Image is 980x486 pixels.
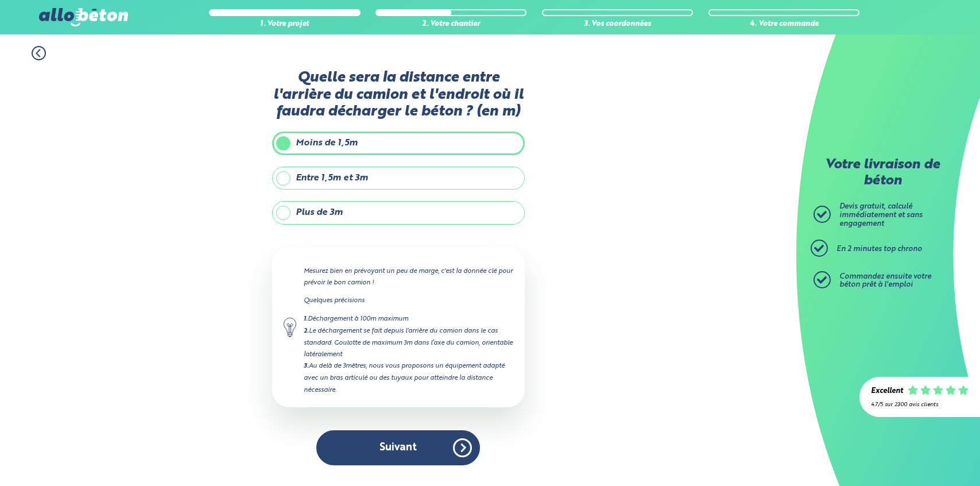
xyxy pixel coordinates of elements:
div: 1. Votre projet [209,20,360,29]
div: 3. Vos coordonnées [542,20,693,29]
div: Au delà de 3mètres, nous vous proposons un équipement adapté avec un bras articulé ou des tuyaux ... [304,360,513,395]
div: 2. Votre chantier [375,20,526,29]
strong: 2. [304,328,309,334]
label: Entre 1,5m et 3m [272,167,525,190]
label: Plus de 3m [272,201,525,224]
img: allobéton [39,8,127,26]
div: Le déchargement se fait depuis l'arrière du camion dans le cas standard. Goulotte de maximum 3m d... [304,325,513,360]
div: Excellent [871,387,903,396]
span: Commandez ensuite votre béton prêt à l'emploi [839,273,931,289]
p: Quelques précisions [304,295,513,306]
div: 4.7/5 sur 2300 avis clients [871,402,969,408]
strong: 3. [304,363,309,369]
span: Devis gratuit, calculé immédiatement et sans engagement [839,203,923,227]
strong: 1. [304,316,308,322]
div: Déchargement à 100m maximum [304,313,513,325]
p: Votre livraison de béton [816,157,948,189]
p: Mesurez bien en prévoyant un peu de marge, c'est la donnée clé pour prévoir le bon camion ! [304,265,513,288]
iframe: Help widget launcher [878,441,967,473]
button: Suivant [316,430,480,465]
label: Quelle sera la distance entre l'arrière du camion et l'endroit où il faudra décharger le béton ? ... [272,70,525,120]
div: 4. Votre commande [708,20,859,29]
span: En 2 minutes top chrono [836,245,922,253]
label: Moins de 1,5m [272,132,525,155]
